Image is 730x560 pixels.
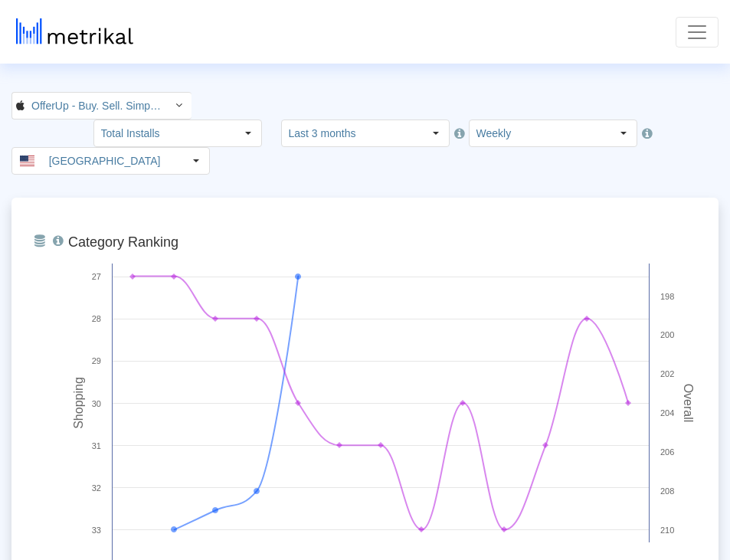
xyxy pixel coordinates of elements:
tspan: Overall [682,384,695,423]
text: 208 [660,486,674,496]
text: 28 [92,314,101,323]
text: 202 [660,369,674,378]
button: Toggle navigation [676,17,719,47]
text: 27 [92,272,101,281]
div: Select [165,93,192,119]
div: Select [235,120,261,146]
div: Select [423,120,449,146]
text: 33 [92,526,101,535]
text: 200 [660,330,674,339]
text: 204 [660,408,674,418]
img: metrical-logo-light.png [16,18,133,44]
text: 30 [92,399,101,408]
text: 32 [92,483,101,493]
text: 29 [92,356,101,365]
tspan: Shopping [72,377,85,429]
text: 210 [660,526,674,535]
div: Select [183,148,209,174]
tspan: Category Ranking [68,234,178,250]
div: Select [611,120,637,146]
text: 198 [660,292,674,301]
text: 206 [660,447,674,457]
text: 31 [92,441,101,450]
